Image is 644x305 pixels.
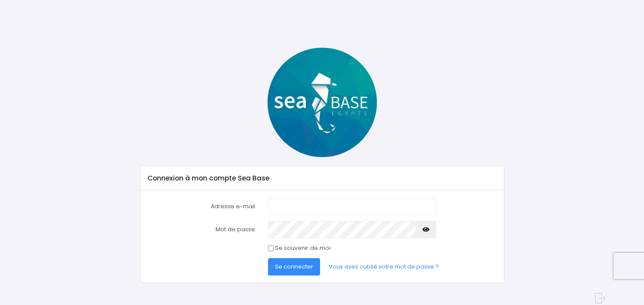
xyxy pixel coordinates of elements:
div: Connexion à mon compte Sea Base [141,166,504,190]
button: Se connecter [268,258,320,275]
a: Vous avez oublié votre mot de passe ? [322,258,446,275]
label: Se souvenir de moi [275,244,330,253]
span: Se connecter [275,262,313,271]
label: Mot de passe [141,221,262,238]
label: Adresse e-mail [141,198,262,215]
